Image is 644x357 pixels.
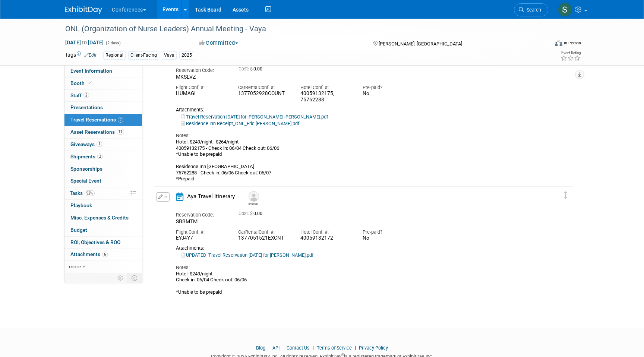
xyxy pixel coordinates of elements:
span: Sponsorships [70,166,102,172]
span: to [81,40,88,45]
img: Format-Inperson.png [555,40,562,46]
span: Staff [70,92,89,98]
span: No [363,235,369,241]
a: Giveaways1 [64,139,142,151]
a: Shipments2 [64,151,142,163]
a: Contact Us [287,345,310,351]
img: Eric Lowman [249,191,259,202]
a: Search [514,3,548,16]
span: 2 [83,92,89,98]
div: In-Person [563,40,581,46]
span: MKSLVZ [176,74,196,80]
span: Giveaways [70,141,102,147]
span: Budget [70,227,87,233]
span: [DATE] [DATE] [65,39,104,46]
a: Travel Reservation [DATE] for [PERSON_NAME] [PERSON_NAME].pdf [181,114,328,120]
div: 1377052928COUNT [238,91,289,97]
div: Client-Facing [128,51,159,59]
a: Presentations [64,102,142,114]
span: Search [524,7,541,13]
span: Playbook [70,202,92,208]
span: Shipments [70,154,103,159]
a: Event Information [64,65,142,77]
span: Asset Reservations [70,129,124,135]
div: 2025 [179,51,194,59]
a: Playbook [64,200,142,212]
div: Eric Lowman [249,202,258,206]
div: Notes: [176,264,538,271]
div: Pre-paid? [363,229,414,236]
td: Toggle Event Tabs [127,273,142,283]
span: 6 [102,252,108,257]
a: Booth [64,78,142,89]
div: 1377051521EXCNT [238,235,289,241]
span: 92% [85,190,95,196]
div: Eric Lowman [247,191,260,206]
div: HUMAGI [176,91,227,97]
a: Tasks92% [64,187,142,199]
span: Travel Reservations [70,117,123,123]
a: Sponsorships [64,163,142,175]
span: 11 [117,129,124,135]
span: Tasks [70,190,95,196]
div: Reservation Code: [176,212,227,218]
a: Budget [64,224,142,236]
td: Personalize Event Tab Strip [114,273,127,283]
div: Pre-paid? [363,84,414,91]
button: Committed [197,39,241,47]
span: Cost: $ [239,211,253,216]
div: Flight Conf. #: [176,229,227,236]
div: Event Rating [561,51,581,55]
i: Booth reservation complete [88,81,92,85]
a: Travel Reservations2 [64,114,142,126]
a: Staff2 [64,90,142,102]
a: Residence Inn Receipt_ONL_Eric [PERSON_NAME].pdf [181,121,299,126]
a: ROI, Objectives & ROO [64,237,142,249]
span: Attachments [70,251,108,257]
span: 0.00 [239,66,265,72]
i: Aya Travel Itinerary [176,192,183,201]
div: Hotel: $249/night Check in: 06/04 Check out: 06/06 *Unable to be prepaid [176,271,538,296]
div: 40059132175, 75762288 [300,91,351,103]
a: Asset Reservations11 [64,126,142,138]
span: Aya Travel Itinerary [187,193,235,200]
span: more [69,263,81,269]
div: Vaya [162,51,177,59]
span: No [363,91,369,96]
img: ExhibitDay [65,6,102,14]
span: Rental [245,229,259,235]
a: Privacy Policy [359,345,388,351]
span: Booth [70,80,93,86]
a: Misc. Expenses & Credits [64,212,142,224]
a: Attachments6 [64,249,142,260]
a: API [272,345,280,351]
span: Presentations [70,104,103,110]
div: Notes: [176,132,538,139]
div: Hotel Conf. #: [300,229,351,236]
span: | [266,345,271,351]
span: Event Information [70,68,112,74]
span: 0.00 [239,211,265,216]
div: EYJ4Y7 [176,235,227,241]
span: Misc. Expenses & Credits [70,215,129,221]
span: 1 [97,141,102,147]
div: Attachments: [176,107,538,113]
span: Special Event [70,178,101,184]
div: Reservation Code: [176,67,227,74]
a: Special Event [64,175,142,187]
span: SBBMTM [176,218,198,224]
a: Edit [84,53,97,58]
div: Event Format [504,39,581,50]
a: more [64,261,142,273]
a: Blog [256,345,265,351]
span: | [281,345,285,351]
sup: ® [341,353,344,357]
div: Flight Conf. #: [176,84,227,91]
span: (2 days) [105,41,121,45]
a: UPDATED_Travel Reservation [DATE] for [PERSON_NAME].pdf [181,252,313,258]
img: Sophie Buffo [558,3,572,17]
span: | [353,345,358,351]
div: Hotel Conf. #: [300,84,351,91]
div: Hotel: $249/night , $264/night 40059132175 - Check in: 06/04 Check out: 06/06 *Unable to be prepa... [176,139,538,182]
span: 2 [118,117,123,123]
